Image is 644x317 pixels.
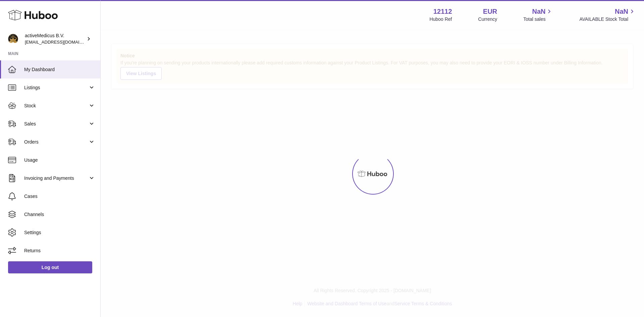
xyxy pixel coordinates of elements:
[24,193,95,200] span: Cases
[579,7,636,22] a: NaN AVAILABLE Stock Total
[25,39,99,45] span: [EMAIL_ADDRESS][DOMAIN_NAME]
[24,229,95,236] span: Settings
[478,16,497,22] div: Currency
[615,7,628,16] span: NaN
[8,261,92,273] a: Log out
[433,7,452,16] strong: 12112
[483,7,497,16] strong: EUR
[523,16,553,22] span: Total sales
[24,121,88,127] span: Sales
[579,16,636,22] span: AVAILABLE Stock Total
[24,139,88,145] span: Orders
[532,7,545,16] span: NaN
[24,211,95,218] span: Channels
[25,33,85,45] div: activeMedicus B.V.
[24,248,95,254] span: Returns
[8,34,18,44] img: internalAdmin-12112@internal.huboo.com
[24,66,95,73] span: My Dashboard
[24,85,88,91] span: Listings
[24,157,95,163] span: Usage
[24,175,88,181] span: Invoicing and Payments
[523,7,553,22] a: NaN Total sales
[430,16,452,22] div: Huboo Ref
[24,103,88,109] span: Stock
